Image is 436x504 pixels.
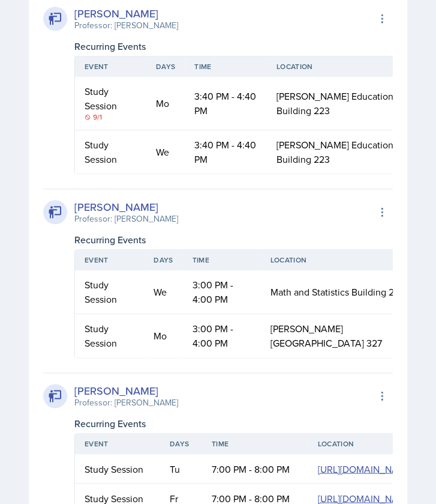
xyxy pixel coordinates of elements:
div: Study Session [85,321,134,350]
div: Professor: [PERSON_NAME] [74,19,178,32]
th: Location [267,56,434,77]
div: Study Session [85,84,137,113]
div: Recurring Events [74,416,393,431]
th: Event [75,250,144,270]
div: [PERSON_NAME] [74,5,178,22]
th: Event [75,434,160,454]
th: Location [261,250,434,270]
div: Professor: [PERSON_NAME] [74,213,178,225]
td: 7:00 PM - 8:00 PM [202,454,308,484]
span: [PERSON_NAME][GEOGRAPHIC_DATA] 327 [270,322,382,350]
th: Time [182,250,260,270]
div: [PERSON_NAME] [74,199,178,215]
th: Time [185,56,267,77]
th: Days [146,56,185,77]
div: 9/1 [85,112,137,123]
span: [PERSON_NAME] Education Building 223 [276,90,393,117]
div: Study Session [85,461,151,476]
span: [PERSON_NAME] Education Building 223 [276,138,393,166]
td: Mo [144,314,182,357]
td: 3:40 PM - 4:40 PM [185,77,267,130]
td: 3:00 PM - 4:00 PM [182,270,260,314]
td: We [146,130,185,174]
span: Math and Statistics Building 233 [270,285,405,299]
th: Days [144,250,182,270]
div: Recurring Events [74,232,393,247]
a: [URL][DOMAIN_NAME] [318,462,414,475]
td: We [144,270,182,314]
th: Event [75,56,146,77]
div: Professor: [PERSON_NAME] [74,396,178,409]
td: Mo [146,77,185,130]
div: Study Session [85,138,137,166]
td: 3:40 PM - 4:40 PM [185,130,267,174]
th: Days [160,434,202,454]
div: Study Session [85,278,134,306]
th: Time [202,434,308,454]
td: Tu [160,454,202,484]
td: 3:00 PM - 4:00 PM [182,314,260,357]
div: Recurring Events [74,39,393,53]
th: Location [308,434,434,454]
div: [PERSON_NAME] [74,383,178,399]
